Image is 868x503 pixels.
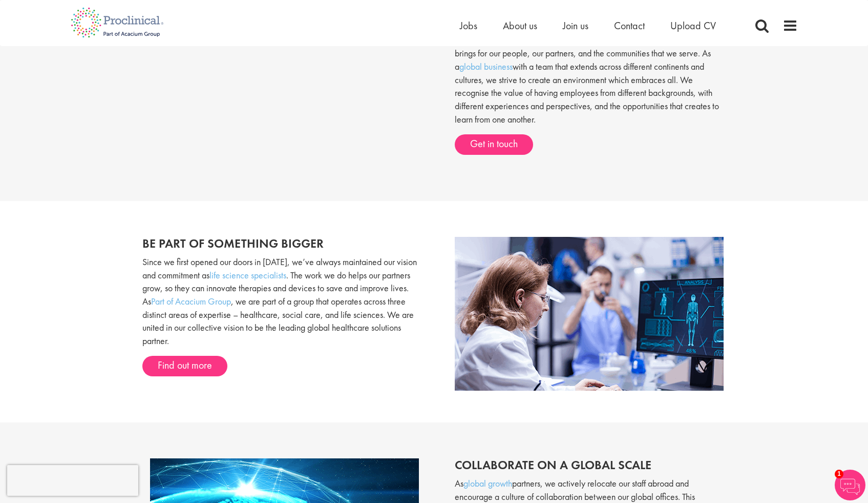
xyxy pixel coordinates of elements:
h2: Be part of something bigger [142,237,427,250]
a: Join us [563,19,588,32]
a: life science specialists [209,269,286,281]
p: At Proclinical, we strongly value the importance that diversity and inclusion brings for our peop... [455,34,726,126]
a: global business [459,61,513,72]
a: Find out more [142,356,227,376]
a: Contact [614,19,645,32]
iframe: Our diversity and inclusion team [142,5,429,166]
a: Jobs [460,19,477,32]
a: global growth [463,477,512,489]
a: Get in touch [455,134,533,155]
iframe: reCAPTCHA [7,465,138,496]
a: Part of Acacium Group [151,295,231,307]
a: About us [503,19,537,32]
h2: Collaborate on a global scale [455,458,718,472]
img: Chatbot [835,470,865,500]
span: 1 [835,470,843,478]
p: Since we first opened our doors in [DATE], we’ve always maintained our vision and commitment as .... [142,255,427,348]
a: Upload CV [670,19,716,32]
